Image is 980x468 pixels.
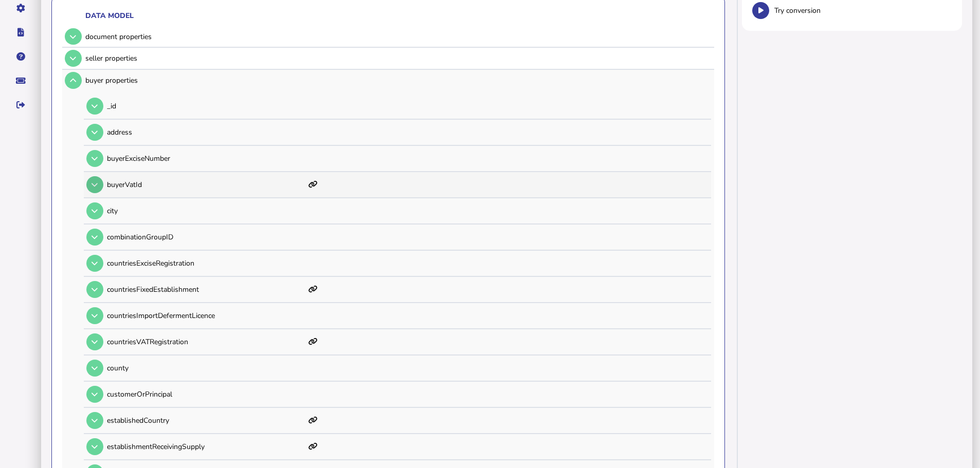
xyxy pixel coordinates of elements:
button: Open [86,333,103,350]
p: establishmentReceivingSupply [107,442,305,452]
button: Open [86,98,103,115]
i: This item has mappings defined [308,443,318,450]
div: seller properties [85,53,711,63]
button: Open [86,307,103,324]
div: document properties [85,32,711,42]
button: Open [65,28,82,45]
p: countriesVATRegistration [107,337,305,347]
button: Help pages [10,46,31,67]
button: Open [86,412,103,429]
button: Raise a support ticket [10,70,31,91]
p: customerOrPrincipal [107,389,305,399]
button: Open [65,50,82,67]
button: Open [86,229,103,246]
p: address [107,127,305,137]
button: Open [86,360,103,377]
i: This item has mappings defined [308,286,318,293]
button: Open [86,386,103,403]
button: Sign out [10,94,31,116]
p: buyerVatId [107,180,305,190]
p: _id [107,101,305,111]
p: combinationGroupID [107,232,305,242]
button: Open [86,202,103,219]
button: Open [86,124,103,141]
p: city [107,206,305,216]
p: countriesFixedEstablishment [107,285,305,294]
span: Try conversion [774,6,952,15]
p: county [107,363,305,373]
button: Open [86,281,103,298]
i: This item has mappings defined [308,338,318,345]
button: Open [86,438,103,455]
button: Test conversion. [752,2,769,19]
button: Developer hub links [10,22,31,43]
div: buyer properties [85,76,711,85]
p: countriesImportDefermentLicence [107,311,305,321]
p: buyerExciseNumber [107,154,305,163]
th: Data model [85,10,711,21]
button: Open [86,150,103,167]
i: This item has mappings defined [308,417,318,424]
button: Open [86,176,103,193]
p: establishedCountry [107,416,305,425]
button: Open [86,255,103,272]
p: countriesExciseRegistration [107,258,305,268]
button: Open [65,72,82,89]
i: This item has mappings defined [308,181,318,188]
